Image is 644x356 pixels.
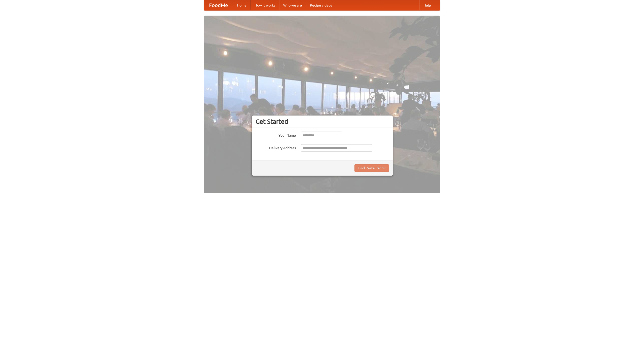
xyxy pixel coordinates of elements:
a: Recipe videos [306,0,336,10]
label: Delivery Address [256,144,296,150]
a: How it works [251,0,279,10]
a: Who we are [279,0,306,10]
a: Home [233,0,251,10]
button: Find Restaurants! [354,164,389,172]
a: FoodMe [204,0,233,10]
a: Help [419,0,435,10]
label: Your Name [256,132,296,138]
h3: Get Started [256,118,389,125]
